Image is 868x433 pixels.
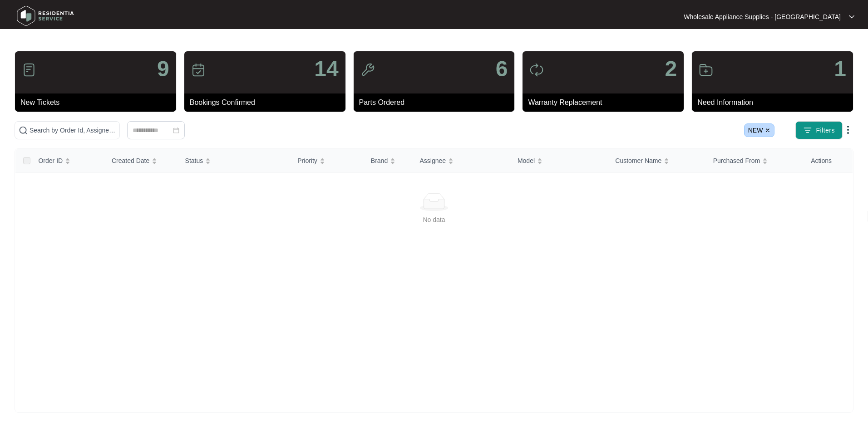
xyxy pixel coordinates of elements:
[22,63,36,77] img: icon
[843,124,853,135] img: dropdown arrow
[191,63,206,77] img: icon
[157,58,169,80] p: 9
[26,215,842,225] div: No data
[290,149,364,173] th: Priority
[706,149,804,173] th: Purchased From
[359,97,515,108] p: Parts Ordered
[185,156,203,166] span: Status
[699,63,713,77] img: icon
[20,97,176,108] p: New Tickets
[816,126,835,135] span: Filters
[518,156,535,166] span: Model
[178,149,291,173] th: Status
[795,121,843,139] button: filter iconFilters
[615,156,661,166] span: Customer Name
[684,12,841,21] p: Wholesale Appliance Supplies - [GEOGRAPHIC_DATA]
[849,15,854,19] img: dropdown arrow
[413,149,510,173] th: Assignee
[713,156,760,166] span: Purchased From
[360,63,375,77] img: icon
[528,97,684,108] p: Warranty Replacement
[744,123,775,137] span: NEW
[38,156,63,166] span: Order ID
[190,97,345,108] p: Bookings Confirmed
[297,156,317,166] span: Priority
[665,58,677,80] p: 2
[834,58,846,80] p: 1
[31,149,104,173] th: Order ID
[803,126,812,135] img: filter icon
[420,156,446,166] span: Assignee
[314,58,338,80] p: 14
[804,149,853,173] th: Actions
[30,125,116,135] input: Search by Order Id, Assignee Name, Customer Name, Brand and Model
[608,149,705,173] th: Customer Name
[364,149,413,173] th: Brand
[510,149,608,173] th: Model
[371,156,388,166] span: Brand
[765,128,770,133] img: close icon
[496,58,508,80] p: 6
[104,149,178,173] th: Created Date
[112,156,149,166] span: Created Date
[529,63,544,77] img: icon
[697,97,853,108] p: Need Information
[14,2,77,30] img: residentia service logo
[19,126,28,135] img: search-icon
